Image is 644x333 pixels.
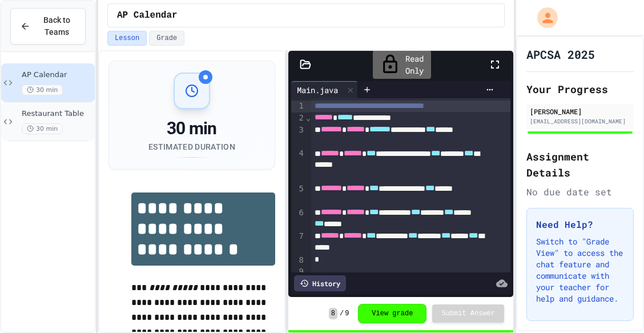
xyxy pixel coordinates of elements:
[107,31,147,46] button: Lesson
[536,236,624,304] p: Switch to "Grade View" to access the chat feature and communicate with your teacher for help and ...
[22,70,92,80] span: AP Calendar
[294,275,346,291] div: History
[345,309,349,318] span: 9
[291,255,305,266] div: 8
[22,85,63,95] span: 30 min
[329,308,337,319] span: 8
[291,148,305,183] div: 4
[117,9,178,22] span: AP Calendar
[536,218,624,231] h3: Need Help?
[148,118,235,139] div: 30 min
[291,183,305,207] div: 5
[340,309,344,318] span: /
[358,304,426,323] button: View grade
[530,117,630,126] div: [EMAIL_ADDRESS][DOMAIN_NAME]
[525,5,561,31] div: My Account
[37,14,76,38] span: Back to Teams
[526,149,634,180] h2: Assignment Details
[149,31,184,46] button: Grade
[148,141,235,153] div: Estimated Duration
[373,50,431,79] div: Read Only
[432,304,504,323] button: Submit Answer
[291,84,344,96] div: Main.java
[22,123,63,134] span: 30 min
[530,106,630,117] div: [PERSON_NAME]
[291,101,305,113] div: 1
[305,113,311,122] span: Fold line
[526,185,634,199] div: No due date set
[441,309,495,318] span: Submit Answer
[291,231,305,255] div: 7
[291,125,305,149] div: 3
[291,266,305,278] div: 9
[526,81,634,97] h2: Your Progress
[22,109,92,119] span: Restaurant Table
[10,8,86,45] button: Back to Teams
[291,113,305,125] div: 2
[291,207,305,231] div: 6
[526,46,595,62] h1: APCSA 2025
[291,81,358,98] div: Main.java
